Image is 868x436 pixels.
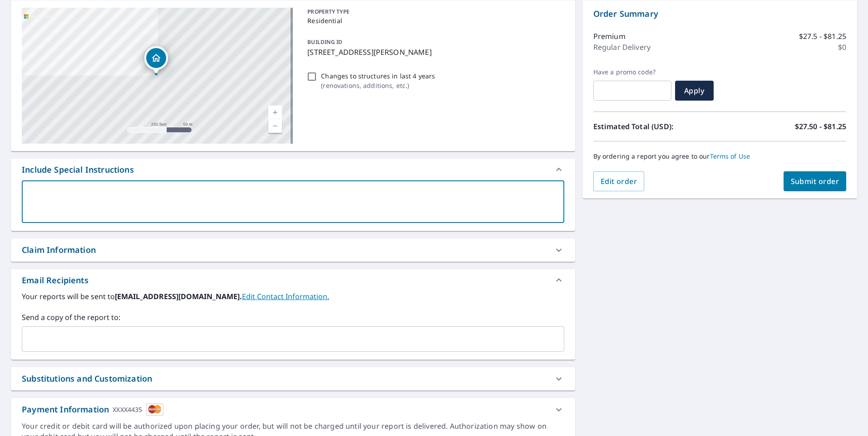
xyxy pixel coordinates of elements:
label: Your reports will be sent to [22,291,564,302]
button: Submit order [784,171,847,191]
p: ( renovations, additions, etc. ) [321,81,435,90]
span: Submit order [791,176,839,186]
img: cardImage [146,403,163,416]
p: Changes to structures in last 4 years [321,71,435,81]
p: Order Summary [593,8,846,20]
p: PROPERTY TYPE [307,8,560,16]
div: Email Recipients [11,269,575,291]
a: EditContactInfo [242,291,329,301]
span: Edit order [601,176,637,186]
span: Apply [682,86,706,96]
p: $0 [838,42,846,53]
div: Include Special Instructions [22,164,134,176]
div: Email Recipients [22,274,89,286]
div: Claim Information [11,238,575,262]
div: Payment Information [22,403,163,416]
div: Substitutions and Customization [22,373,152,385]
p: $27.5 - $81.25 [799,31,846,42]
div: Payment InformationXXXX4435cardImage [11,398,575,421]
a: Terms of Use [710,152,750,160]
p: [STREET_ADDRESS][PERSON_NAME] [307,47,560,58]
a: Current Level 17, Zoom In [268,106,282,119]
div: Claim Information [22,244,96,256]
div: Include Special Instructions [11,159,575,180]
div: XXXX4435 [113,403,142,416]
button: Apply [675,81,714,101]
button: Edit order [593,171,645,191]
label: Send a copy of the report to: [22,312,564,323]
p: Premium [593,31,626,42]
p: Estimated Total (USD): [593,121,720,132]
p: BUILDING ID [307,38,342,46]
p: By ordering a report you agree to our [593,152,846,160]
b: [EMAIL_ADDRESS][DOMAIN_NAME]. [115,291,242,301]
div: Dropped pin, building 1, Residential property, 10502 Fitzwater Rd Brecksville, OH 44141 [144,46,168,74]
a: Current Level 17, Zoom Out [268,119,282,133]
p: Regular Delivery [593,42,651,53]
label: Have a promo code? [593,68,671,76]
div: Substitutions and Customization [11,367,575,390]
p: Residential [307,16,560,25]
p: $27.50 - $81.25 [795,121,846,132]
